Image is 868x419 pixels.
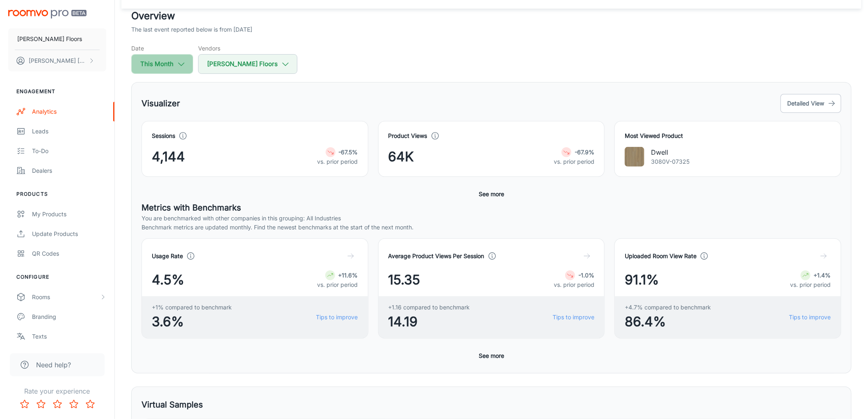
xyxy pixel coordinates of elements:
div: Texts [32,332,106,341]
span: 86.4% [625,312,711,332]
button: This Month [131,54,193,74]
p: [PERSON_NAME] [PERSON_NAME] [29,56,87,65]
button: [PERSON_NAME] Floors [8,28,106,50]
h2: Overview [131,9,852,23]
h4: Uploaded Room View Rate [625,252,697,261]
strong: +1.4% [814,272,831,279]
h4: Average Product Views Per Session [388,252,484,261]
p: [PERSON_NAME] Floors [17,34,82,44]
a: Tips to improve [789,313,831,322]
span: +1.16 compared to benchmark [388,303,470,312]
a: Tips to improve [553,313,594,322]
span: 4,144 [152,147,185,167]
span: 91.1% [625,270,659,290]
strong: -67.5% [339,149,358,156]
span: 4.5% [152,270,184,290]
h4: Usage Rate [152,252,183,261]
div: Analytics [32,107,106,116]
p: vs. prior period [790,280,831,289]
strong: +11.6% [338,272,358,279]
button: Rate 5 star [82,396,98,412]
h5: Date [131,44,193,53]
div: My Products [32,210,106,219]
button: See more [475,187,507,201]
p: vs. prior period [318,280,358,289]
strong: -67.9% [575,149,594,156]
button: Rate 3 star [49,396,66,412]
span: 3.6% [152,312,232,332]
div: QR Codes [32,249,106,258]
h5: Metrics with Benchmarks [142,201,841,214]
div: Rooms [32,293,100,302]
img: Roomvo PRO Beta [8,10,87,18]
h5: Visualizer [142,97,180,110]
p: Rate your experience [7,386,108,396]
div: To-do [32,147,106,156]
button: [PERSON_NAME] Floors [198,54,297,74]
p: Benchmark metrics are updated monthly. Find the newest benchmarks at the start of the next month. [142,223,841,232]
p: vs. prior period [554,280,594,289]
button: Rate 2 star [33,396,49,412]
span: Need help? [36,360,71,370]
button: [PERSON_NAME] [PERSON_NAME] [8,50,106,71]
span: 14.19 [388,312,470,332]
h5: Vendors [198,44,297,53]
h5: Virtual Samples [142,398,203,411]
h4: Sessions [152,131,175,140]
h4: Most Viewed Product [625,131,831,140]
p: 3080V-07325 [651,157,690,166]
a: Tips to improve [316,313,358,322]
div: Leads [32,127,106,136]
button: Detailed View [781,94,841,113]
p: The last event reported below is from [DATE] [131,25,252,34]
p: You are benchmarked with other companies in this grouping: All Industries [142,214,841,223]
span: +4.7% compared to benchmark [625,303,711,312]
span: +1% compared to benchmark [152,303,232,312]
button: Rate 1 star [16,396,33,412]
strong: -1.0% [578,272,594,279]
button: See more [475,348,507,363]
p: Dwell [651,147,690,157]
img: Dwell [625,147,644,167]
div: Branding [32,312,106,321]
span: 15.35 [388,270,420,290]
div: Dealers [32,166,106,175]
h4: Product Views [388,131,427,140]
div: Update Products [32,229,106,238]
span: 64K [388,147,414,167]
p: vs. prior period [318,157,358,166]
p: vs. prior period [554,157,594,166]
button: Rate 4 star [66,396,82,412]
